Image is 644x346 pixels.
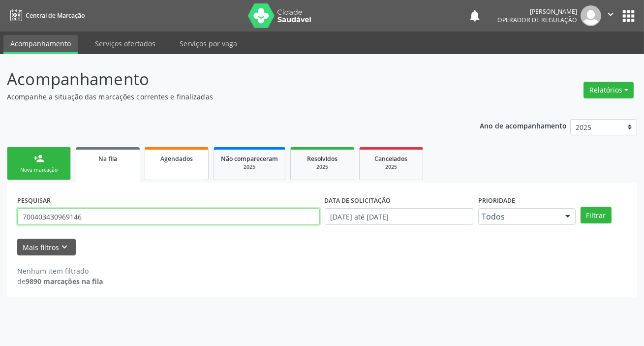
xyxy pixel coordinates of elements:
div: 2025 [221,163,278,171]
span: Todos [482,212,555,221]
span: Resolvidos [307,155,337,163]
p: Acompanhamento [7,67,448,92]
span: Na fila [98,155,117,163]
a: Central de Marcação [7,7,85,24]
img: img [581,5,601,26]
span: Central de Marcação [26,11,85,20]
label: Prioridade [478,193,515,208]
strong: 9890 marcações na fila [26,277,103,286]
label: DATA DE SOLICITAÇÃO [325,193,391,208]
span: Cancelados [375,155,408,163]
span: Agendados [160,155,193,163]
p: Ano de acompanhamento [480,119,567,131]
div: Nova marcação [14,166,63,174]
button:  [601,5,620,26]
label: PESQUISAR [17,193,51,208]
div: 2025 [298,163,347,171]
button: notifications [468,9,482,23]
button: Mais filtroskeyboard_arrow_down [17,239,76,256]
div: person_add [33,153,44,164]
a: Serviços por vaga [173,35,244,52]
div: [PERSON_NAME] [497,7,577,16]
span: Não compareceram [221,155,278,163]
button: Relatórios [583,82,634,98]
div: de [17,276,103,286]
p: Acompanhe a situação das marcações correntes e finalizadas [7,92,448,102]
a: Acompanhamento [3,35,78,54]
div: Nenhum item filtrado [17,266,103,276]
i: keyboard_arrow_down [60,242,70,252]
span: Operador de regulação [497,16,577,24]
div: 2025 [367,163,416,171]
input: Selecione um intervalo [325,208,473,225]
a: Serviços ofertados [88,35,162,52]
input: Nome, CNS [17,208,320,225]
i:  [605,9,616,20]
button: apps [620,7,637,25]
button: Filtrar [581,207,612,223]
